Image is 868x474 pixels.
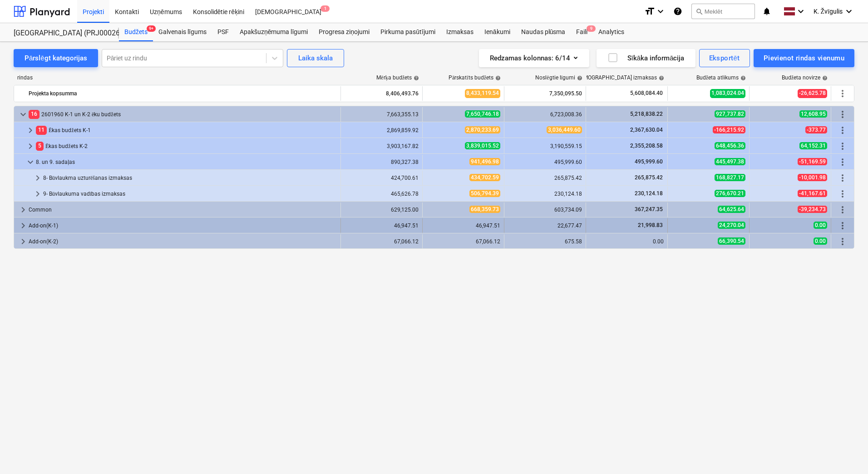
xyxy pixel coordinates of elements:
span: 367,247.35 [634,206,664,212]
span: keyboard_arrow_right [18,236,29,247]
span: K. Žvīgulis [814,8,843,15]
div: 67,066.12 [345,238,419,245]
span: 927,737.82 [715,110,745,118]
span: 648,456.36 [715,142,745,149]
i: keyboard_arrow_down [655,6,666,17]
div: 6,723,008.36 [508,111,582,118]
span: 12,608.95 [799,110,827,118]
i: keyboard_arrow_down [795,6,806,17]
span: Vairāk darbību [837,157,848,168]
div: 675.58 [508,238,582,245]
button: Pievienot rindas vienumu [754,49,854,67]
div: 9- Būvlaukuma vadības izmaksas [43,187,337,201]
button: Pārslēgt kategorijas [14,49,98,67]
div: Pārskatīts budžets [449,74,501,81]
div: Ēkas budžets K-1 [36,123,337,138]
span: keyboard_arrow_right [25,125,36,136]
span: Vairāk darbību [837,236,848,247]
div: Mērķa budžets [376,74,419,81]
div: 890,327.38 [345,159,419,165]
div: 8. un 9. sadaļas [36,155,337,169]
span: 506,794.39 [469,190,500,197]
span: 64,625.64 [718,206,745,213]
div: Ienākumi [479,23,516,41]
button: Sīkāka informācija [597,49,695,67]
div: rindas [14,74,341,81]
div: Faili [571,23,593,41]
span: Vairāk darbību [837,88,848,99]
span: 64,152.31 [799,142,827,149]
span: 1,083,024.04 [710,89,745,98]
div: 22,677.47 [508,222,582,229]
span: 7,650,746.18 [465,110,500,118]
div: Redzamas kolonnas : 6/14 [490,52,578,64]
i: notifications [762,6,771,17]
div: Apakšuzņēmuma līgumi [234,23,313,41]
a: Naudas plūsma [516,23,571,41]
div: Common [29,202,337,217]
span: 3,036,449.60 [547,126,582,133]
div: 603,734.09 [508,207,582,213]
div: PSF [212,23,234,41]
span: keyboard_arrow_right [18,220,29,231]
a: Progresa ziņojumi [313,23,375,41]
span: Vairāk darbību [837,173,848,183]
span: help [657,75,664,81]
span: -10,001.98 [798,174,827,181]
span: 24,270.04 [718,222,745,229]
div: 67,066.12 [426,238,500,245]
div: 2,869,859.92 [345,127,419,133]
div: Izmaksas [441,23,479,41]
span: keyboard_arrow_right [25,141,36,152]
div: 495,999.60 [508,159,582,165]
span: 668,359.73 [469,206,500,213]
i: keyboard_arrow_down [843,6,854,17]
span: 276,670.21 [715,190,745,197]
span: help [412,75,419,81]
span: 941,496.98 [469,158,500,165]
div: Laika skala [298,52,333,64]
div: 424,700.61 [345,175,419,181]
span: 8,433,119.54 [465,89,500,98]
span: 265,875.42 [634,174,664,181]
span: 16 [29,110,39,118]
div: 8- Būvlaukma uzturēšanas izmaksas [43,171,337,185]
div: Chat Widget [823,430,868,474]
div: 3,903,167.82 [345,143,419,149]
div: 7,350,095.50 [508,86,582,101]
span: 9+ [147,25,156,32]
div: Sīkāka informācija [607,52,685,64]
div: Budžeta novirze [782,74,828,81]
button: Eksportēt [699,49,750,67]
span: 9 [587,25,596,32]
div: Pārslēgt kategorijas [25,52,87,64]
span: keyboard_arrow_right [32,173,43,183]
span: keyboard_arrow_right [18,204,29,215]
span: 5,608,084.40 [629,89,664,97]
div: Projekta kopsumma [29,86,337,101]
span: 230,124.18 [634,190,664,197]
span: help [575,75,582,81]
button: Meklēt [691,4,755,19]
span: -51,169.59 [798,158,827,165]
i: Zināšanu pamats [673,6,682,17]
span: keyboard_arrow_right [32,188,43,199]
div: 8,406,493.76 [345,86,419,101]
a: Pirkuma pasūtījumi [375,23,441,41]
div: Pievienot rindas vienumu [764,52,844,64]
span: 2,367,630.04 [629,127,664,133]
span: 11 [36,126,47,134]
span: keyboard_arrow_down [18,109,29,120]
span: -39,234.73 [798,206,827,213]
div: 0.00 [590,238,664,245]
span: 5 [36,142,44,150]
span: 1 [321,5,330,12]
span: 21,998.83 [637,222,664,228]
span: 168,827.17 [715,174,745,181]
div: 7,663,355.13 [345,111,419,118]
span: 5,218,838.22 [629,111,664,117]
div: Budžets [119,23,153,41]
